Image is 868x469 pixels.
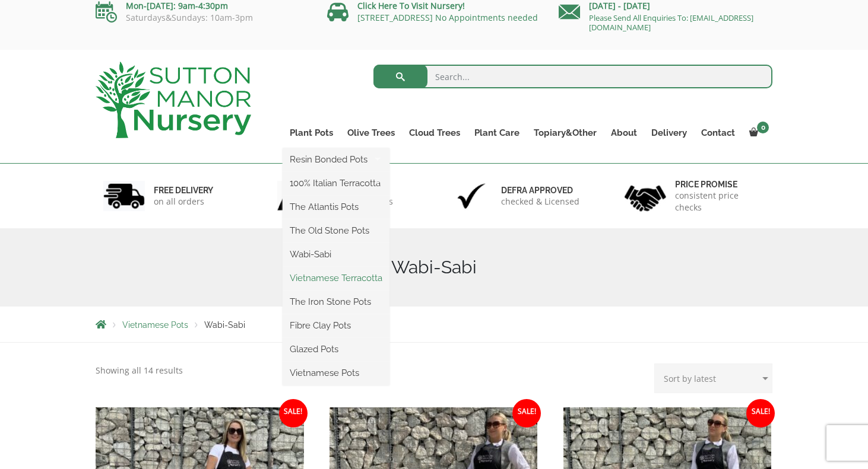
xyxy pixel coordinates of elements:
[283,245,389,263] a: Wabi-Sabi
[283,125,340,141] a: Plant Pots
[512,399,541,427] span: Sale!
[467,125,527,141] a: Plant Care
[154,196,213,208] p: on all orders
[501,185,579,196] h6: Defra approved
[279,399,308,427] span: Sale!
[283,364,389,382] a: Vietnamese Pots
[625,178,666,214] img: 4.jpg
[654,363,772,393] select: Shop order
[757,122,769,133] span: 0
[746,399,775,427] span: Sale!
[283,317,389,334] a: Fibre Clay Pots
[675,179,765,190] h6: Price promise
[122,320,188,330] a: Vietnamese Pots
[283,174,389,192] a: 100% Italian Terracotta
[96,363,183,378] p: Showing all 14 results
[96,62,251,138] img: logo
[402,125,467,141] a: Cloud Trees
[742,125,772,141] a: 0
[154,185,213,196] h6: FREE DELIVERY
[283,151,389,168] a: Resin Bonded Pots
[451,181,492,211] img: 3.jpg
[96,13,309,23] p: Saturdays&Sundays: 10am-3pm
[96,257,772,278] h1: Wabi-Sabi
[527,125,604,141] a: Topiary&Other
[644,125,694,141] a: Delivery
[604,125,644,141] a: About
[96,320,772,329] nav: Breadcrumbs
[283,222,389,240] a: The Old Stone Pots
[283,293,389,311] a: The Iron Stone Pots
[283,198,389,216] a: The Atlantis Pots
[675,190,765,213] p: consistent price checks
[589,12,753,33] a: Please Send All Enquiries To: [EMAIL_ADDRESS][DOMAIN_NAME]
[694,125,742,141] a: Contact
[357,12,538,23] a: [STREET_ADDRESS] No Appointments needed
[204,320,245,330] span: Wabi-Sabi
[373,65,773,88] input: Search...
[103,181,145,211] img: 1.jpg
[277,181,319,211] img: 2.jpg
[340,125,402,141] a: Olive Trees
[283,340,389,358] a: Glazed Pots
[283,269,389,287] a: Vietnamese Terracotta
[501,196,579,208] p: checked & Licensed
